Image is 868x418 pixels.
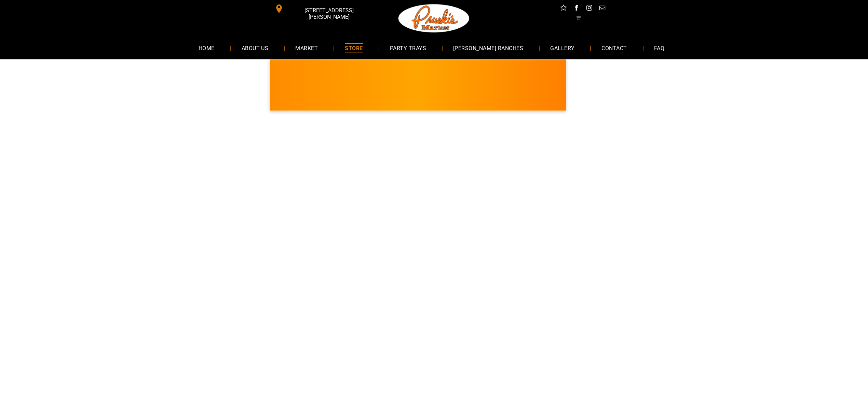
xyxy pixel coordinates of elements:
[188,39,225,57] a: HOME
[285,39,328,57] a: MARKET
[505,90,640,101] span: [PERSON_NAME] MARKET
[285,4,373,24] span: [STREET_ADDRESS][PERSON_NAME]
[598,3,607,14] a: email
[380,39,436,57] a: PARTY TRAYS
[559,3,568,14] a: Social network
[644,39,675,57] a: FAQ
[335,39,373,57] a: STORE
[591,39,637,57] a: CONTACT
[231,39,279,57] a: ABOUT US
[540,39,585,57] a: GALLERY
[270,3,375,14] a: [STREET_ADDRESS][PERSON_NAME]
[585,3,594,14] a: instagram
[572,3,581,14] a: facebook
[443,39,533,57] a: [PERSON_NAME] RANCHES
